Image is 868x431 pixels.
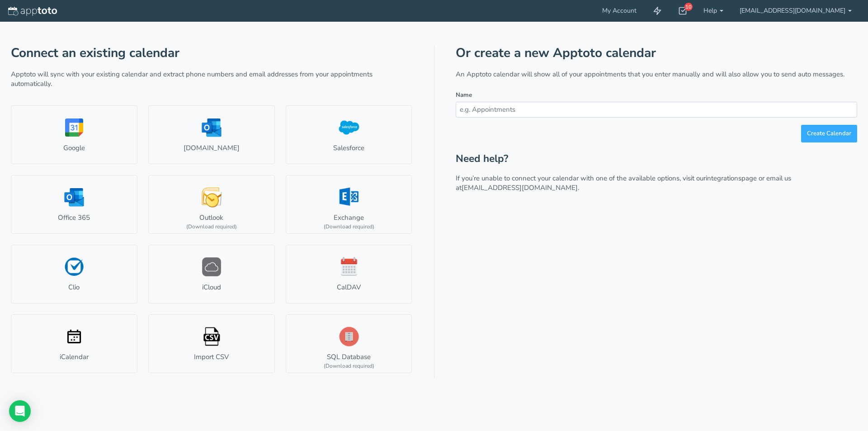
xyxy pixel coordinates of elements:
p: If you’re unable to connect your calendar with one of the available options, visit our page or em... [456,174,857,193]
label: Name [456,91,472,99]
div: Open Intercom Messenger [9,400,31,422]
a: Salesforce [286,105,412,164]
div: (Download required) [324,223,374,231]
input: e.g. Appointments [456,102,857,118]
img: logo-apptoto--white.svg [8,7,57,16]
a: Google [11,105,137,164]
h1: Connect an existing calendar [11,46,412,60]
a: Outlook [148,175,275,234]
a: iCloud [148,245,275,303]
div: (Download required) [324,362,374,370]
div: (Download required) [186,223,237,231]
h1: Or create a new Apptoto calendar [456,46,857,60]
a: iCalendar [11,314,137,373]
p: Apptoto will sync with your existing calendar and extract phone numbers and email addresses from ... [11,70,412,89]
button: Create Calendar [801,125,857,142]
a: CalDAV [286,245,412,303]
a: SQL Database [286,314,412,373]
p: An Apptoto calendar will show all of your appointments that you enter manually and will also allo... [456,70,857,79]
a: [EMAIL_ADDRESS][DOMAIN_NAME]. [462,183,579,192]
a: Exchange [286,175,412,234]
a: integrations [706,174,741,183]
a: Office 365 [11,175,137,234]
h2: Need help? [456,153,857,165]
a: Clio [11,245,137,303]
a: [DOMAIN_NAME] [148,105,275,164]
a: Import CSV [148,314,275,373]
div: 10 [684,3,693,11]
